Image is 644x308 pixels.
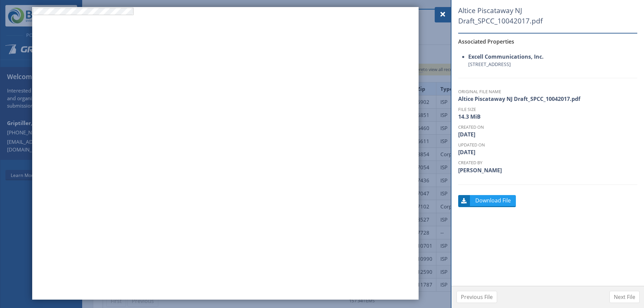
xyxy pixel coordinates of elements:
small: [STREET_ADDRESS] [468,61,637,68]
span: Next File [614,293,635,301]
strong: Excell Communications, Inc. [468,53,544,60]
dt: Created By [458,160,637,166]
dd: 14.3 MiB [458,113,637,121]
dt: Original File Name [458,88,637,95]
dd: Altice Piscataway NJ Draft_SPCC_10042017.pdf [458,95,637,103]
span: Download File [471,196,516,204]
dd: [DATE] [458,130,637,138]
dd: [DATE] [458,148,637,156]
button: Previous File [457,291,497,303]
dt: Updated On [458,142,637,148]
span: Altice Piscataway NJ Draft_SPCC_10042017.pdf [458,5,606,26]
dt: File Size [458,106,637,113]
dt: Created On [458,124,637,130]
span: Previous File [461,293,493,301]
button: Next File [609,291,640,303]
h6: Associated Properties [458,39,637,45]
dd: [PERSON_NAME] [458,166,637,174]
button: Download File [458,195,516,207]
